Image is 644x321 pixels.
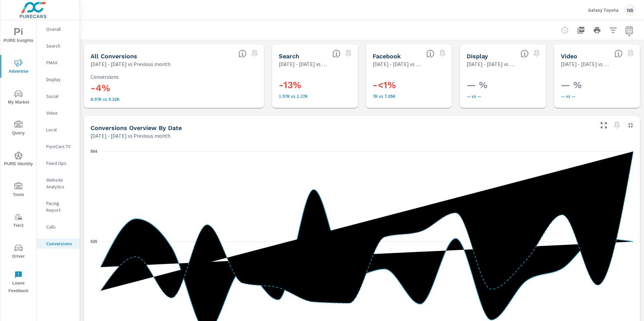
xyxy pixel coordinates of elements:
div: nav menu [0,20,37,298]
span: My Market [2,90,35,106]
p: 8,969 vs 9,324 [91,97,257,102]
h5: Facebook [373,53,401,60]
p: PMAX [46,59,74,66]
span: Select a preset date range to save this widget [437,48,448,59]
p: Local [46,126,74,133]
span: Display Conversions include Actions, Leads and Unmapped Conversions [521,50,529,58]
p: Overall [46,26,74,33]
div: PureCars TV [37,141,79,151]
span: PURE Identity [2,151,35,168]
p: Search [46,43,74,49]
span: Query [2,121,35,137]
p: [DATE] - [DATE] vs Previous month [561,60,609,68]
span: Select a preset date range to save this widget [531,48,542,59]
p: 1,970 vs 2,270 [279,93,367,99]
p: Video [46,110,74,116]
div: Video [37,108,79,118]
span: Tier2 [2,213,35,230]
p: Website Analytics [46,177,74,190]
span: Select a preset date range to save this widget [249,48,260,59]
text: 864 [91,149,97,154]
div: Local [37,125,79,135]
span: PURE Insights [2,28,35,45]
p: Display [46,76,74,83]
span: Leave Feedback [2,271,35,295]
div: Pacing Report [37,198,79,215]
span: Video Conversions include Actions, Leads and Unmapped Conversions [614,50,623,58]
h5: Conversions Overview By Date [91,124,182,131]
span: Tools [2,182,35,199]
p: [DATE] - [DATE] vs Previous month [91,132,170,140]
div: Fixed Ops [37,158,79,168]
span: Select a preset date range to save this widget [625,48,636,59]
button: Print Report [590,23,604,37]
h5: All Conversions [91,53,137,60]
h3: -13% [279,79,367,91]
p: [DATE] - [DATE] vs Previous month [467,60,515,68]
p: Conversions [91,74,257,80]
h3: — % [467,79,555,91]
p: [DATE] - [DATE] vs Previous month [373,60,421,68]
p: Fixed Ops [46,160,74,167]
h5: Video [561,53,577,60]
button: Apply Filters [606,23,620,37]
button: Select Date Range [623,23,636,37]
span: All Conversions include Actions, Leads and Unmapped Conversions [238,50,247,58]
span: Driver [2,244,35,260]
text: 626 [91,239,97,244]
p: 6,999 vs 7,054 [373,93,461,99]
div: Social [37,91,79,101]
div: Website Analytics [37,175,79,192]
div: Overall [37,24,79,34]
h3: -4% [91,82,257,94]
span: All conversions reported from Facebook with duplicates filtered out [426,50,434,58]
p: Calls [46,223,74,230]
p: Galaxy Toyota [588,7,619,13]
p: [DATE] - [DATE] vs Previous month [91,60,170,68]
h5: Display [467,53,488,60]
p: — vs — [467,93,555,99]
span: Search Conversions include Actions, Leads and Unmapped Conversions. [332,50,340,58]
h3: -<1% [373,79,461,91]
span: Select a preset date range to save this widget [612,120,623,131]
button: "Export Report to PDF" [574,23,588,37]
button: Make Fullscreen [598,120,609,131]
div: Calls [37,222,79,232]
div: Display [37,74,79,84]
button: Minimize Widget [625,120,636,131]
p: Conversions [46,240,74,247]
p: [DATE] - [DATE] vs Previous month [279,60,327,68]
h5: Search [279,53,299,60]
p: PureCars TV [46,143,74,150]
p: Pacing Report [46,200,74,213]
div: Search [37,41,79,51]
p: Social [46,93,74,100]
div: NB [624,4,636,16]
span: Select a preset date range to save this widget [343,48,354,59]
div: PMAX [37,58,79,68]
div: Conversions [37,239,79,249]
span: Advertise [2,59,35,75]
